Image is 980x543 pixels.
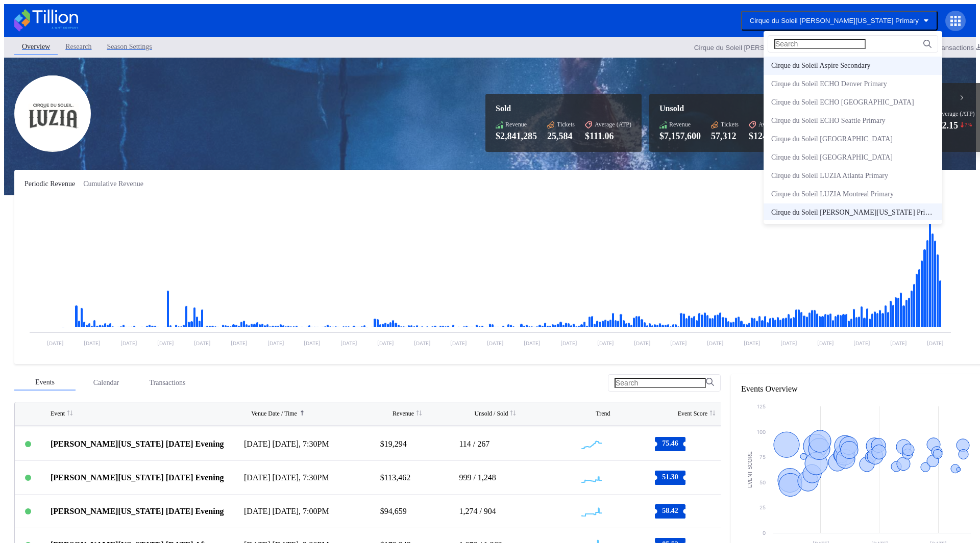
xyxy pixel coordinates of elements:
[771,190,894,198] div: Cirque du Soleil LUZIA Montreal Primary
[771,172,888,180] div: Cirque du Soleil LUZIA Atlanta Primary
[771,98,914,107] div: Cirque du Soleil ECHO [GEOGRAPHIC_DATA]
[774,39,866,49] input: Search
[771,62,870,70] div: Cirque du Soleil Aspire Secondary
[771,135,893,143] div: Cirque du Soleil [GEOGRAPHIC_DATA]
[771,117,886,125] div: Cirque du Soleil ECHO Seattle Primary
[771,153,893,162] div: Cirque du Soleil [GEOGRAPHIC_DATA]
[771,209,935,217] div: Cirque du Soleil [PERSON_NAME][US_STATE] Primary
[771,80,887,88] div: Cirque du Soleil ECHO Denver Primary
